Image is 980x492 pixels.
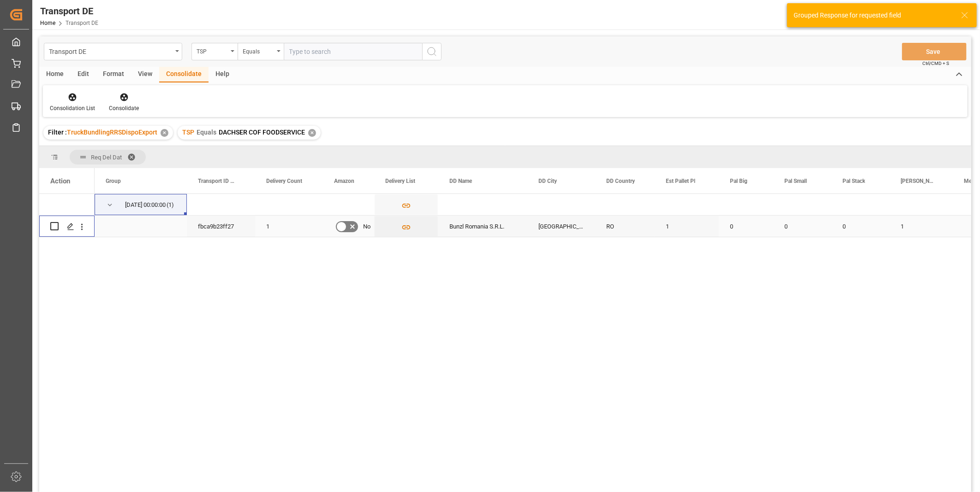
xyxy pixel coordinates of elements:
span: Amazon [334,178,354,184]
div: [GEOGRAPHIC_DATA] [527,216,595,237]
span: Pal Stack [843,178,865,184]
div: [DATE] 00:00:00 [125,194,166,216]
div: Consolidation List [50,104,95,112]
span: Delivery Count [266,178,302,184]
div: Home [39,67,71,82]
div: Action [50,177,70,185]
span: Filter : [48,129,67,136]
span: Est Pallet Pl [666,178,695,184]
span: Req Del Dat [91,154,122,161]
button: search button [422,43,442,60]
span: DD Name [449,178,472,184]
div: 0 [719,216,773,237]
a: Home [40,20,55,26]
div: fbca9b23ff27 [187,216,255,237]
div: 1 [890,216,953,237]
div: Transport DE [49,45,172,57]
span: [PERSON_NAME] [901,178,933,184]
span: Pal Big [730,178,747,184]
div: Press SPACE to select this row. [39,216,95,237]
button: open menu [191,43,238,60]
span: No [363,216,370,237]
div: Bunzl Romania S.R.L. [438,216,527,237]
div: RO [595,216,655,237]
div: Help [209,67,236,82]
span: Equals [197,129,216,136]
div: Transport DE [40,4,98,18]
div: 1 [655,216,719,237]
span: TSP [182,129,194,136]
span: TruckBundlingRRSDispoExport [67,129,157,136]
div: 0 [831,216,890,237]
div: TSP [197,45,228,56]
div: Format [96,67,131,82]
span: DACHSER COF FOODSERVICE [219,129,305,136]
div: ✕ [308,129,316,137]
button: Save [902,43,967,60]
div: 1 [255,216,323,237]
div: ✕ [161,129,168,137]
input: Type to search [284,43,422,60]
div: Grouped Response for requested field [794,11,952,20]
span: (1) [167,194,174,216]
div: Equals [243,45,274,56]
div: Edit [71,67,96,82]
button: open menu [238,43,284,60]
div: View [131,67,159,82]
span: Delivery List [385,178,415,184]
div: Consolidate [159,67,209,82]
span: Ctrl/CMD + S [922,60,949,67]
button: open menu [44,43,182,60]
span: Transport ID Logward [198,178,236,184]
span: DD City [538,178,557,184]
span: Pal Small [784,178,807,184]
div: Consolidate [109,104,139,112]
span: DD Country [606,178,635,184]
div: 0 [773,216,831,237]
div: Press SPACE to select this row. [39,194,95,216]
span: Group [106,178,121,184]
